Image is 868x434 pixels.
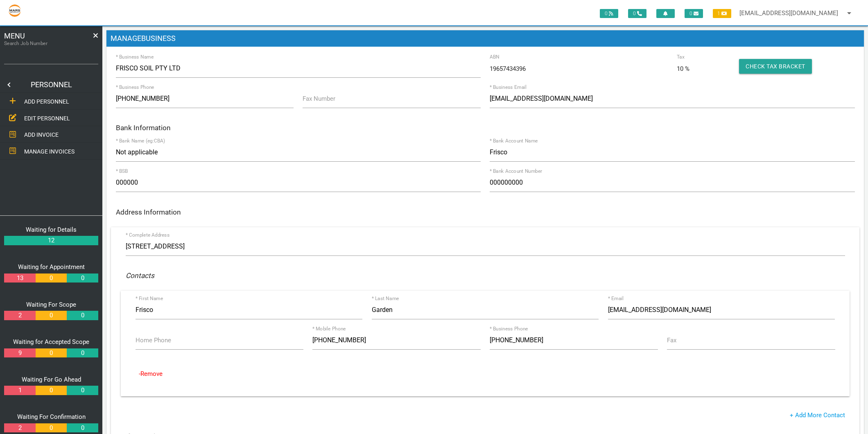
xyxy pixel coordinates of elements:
[490,325,528,332] label: * Business Phone
[713,9,731,18] span: 1
[67,423,98,433] a: 0
[36,274,67,283] a: 0
[36,311,67,320] a: 0
[4,30,25,41] span: MENU
[136,295,163,302] label: * First Name
[116,137,165,145] label: * Bank Name (eg:CBA)
[139,370,163,377] a: -Remove
[667,336,676,345] label: Fax
[67,274,98,283] a: 0
[24,98,69,105] span: ADD PERSONNEL
[8,4,21,17] img: s3file
[16,77,86,93] a: PERSONNEL
[739,59,812,74] button: Check Tax Bracket
[4,236,98,245] a: 12
[677,53,684,61] label: Tax
[22,376,81,383] a: Waiting For Go Ahead
[685,9,703,18] span: 0
[4,348,35,358] a: 9
[4,386,35,395] a: 1
[116,124,855,132] h6: Bank Information
[116,167,128,175] label: * BSB
[490,167,542,175] label: * Bank Account Number
[17,413,86,420] a: Waiting For Confirmation
[490,64,526,74] span: 19657434396
[24,131,59,138] span: ADD INVOICE
[67,311,98,320] a: 0
[24,148,75,155] span: MANAGE INVOICES
[372,295,399,302] label: * Last Name
[303,94,335,104] label: Fax Number
[126,231,170,239] label: * Complete Address
[677,64,689,74] span: 10 %
[608,295,624,302] label: * Email
[26,301,76,308] a: Waiting For Scope
[790,411,845,420] a: + Add More Contact
[4,274,35,283] a: 13
[136,336,171,345] label: Home Phone
[490,84,527,91] label: * Business Email
[4,311,35,320] a: 2
[36,423,67,433] a: 0
[4,40,79,47] label: Search Job Number
[24,115,70,122] span: EDIT PERSONNEL
[490,137,538,145] label: * Bank Account Name
[116,53,154,61] label: * Business Name
[126,271,154,280] i: Contacts
[111,34,176,43] span: MANAGE BUSINESS
[67,386,98,395] a: 0
[26,226,77,233] a: Waiting for Details
[490,53,500,61] label: ABN
[67,348,98,358] a: 0
[18,263,85,271] a: Waiting for Appointment
[36,348,67,358] a: 0
[628,9,646,18] span: 0
[13,338,89,346] a: Waiting for Accepted Scope
[36,386,67,395] a: 0
[312,325,346,332] label: * Mobile Phone
[116,208,855,216] h6: Address Information
[4,423,35,433] a: 2
[116,84,154,91] label: * Business Phone
[600,9,618,18] span: 0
